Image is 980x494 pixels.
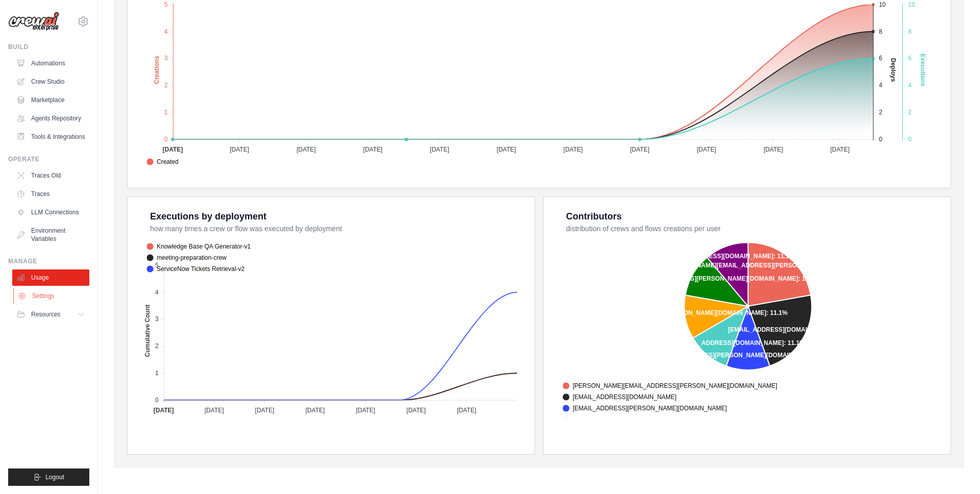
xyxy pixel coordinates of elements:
[879,1,886,8] tspan: 10
[879,109,883,116] tspan: 2
[155,315,159,323] tspan: 3
[908,82,912,89] tspan: 4
[155,369,159,377] tspan: 1
[12,73,89,90] a: Crew Studio
[154,407,174,414] tspan: [DATE]
[146,264,244,274] span: ServiceNow Tickets Retrieval-v2
[146,242,251,251] span: Knowledge Base QA Generator-v1
[406,407,426,414] tspan: [DATE]
[146,157,179,166] span: Created
[12,110,89,127] a: Agents Repository
[8,155,89,163] div: Operate
[566,224,938,234] dt: distribution of crews and flows creations per user
[164,109,168,116] tspan: 1
[13,288,90,304] a: Settings
[155,289,159,296] tspan: 4
[430,146,449,153] tspan: [DATE]
[230,146,249,153] tspan: [DATE]
[919,54,926,86] text: Executions
[12,92,89,108] a: Marketplace
[908,136,912,143] tspan: 0
[306,407,325,414] tspan: [DATE]
[45,473,64,481] span: Logout
[363,146,383,153] tspan: [DATE]
[155,262,159,269] tspan: 5
[879,136,883,143] tspan: 0
[8,43,89,51] div: Build
[12,269,89,286] a: Usage
[12,204,89,220] a: LLM Connections
[908,1,915,8] tspan: 10
[146,253,227,262] span: meeting-preparation-crew
[164,55,168,62] tspan: 3
[255,407,275,414] tspan: [DATE]
[890,58,897,82] text: Deploys
[8,257,89,265] div: Manage
[12,55,89,71] a: Automations
[356,407,375,414] tspan: [DATE]
[12,306,89,323] button: Resources
[457,407,476,414] tspan: [DATE]
[562,392,676,402] span: [EMAIL_ADDRESS][DOMAIN_NAME]
[830,146,850,153] tspan: [DATE]
[155,342,159,350] tspan: 2
[12,223,89,247] a: Environment Variables
[12,129,89,145] a: Tools & Integrations
[879,55,883,62] tspan: 6
[12,186,89,202] a: Traces
[164,1,168,8] tspan: 5
[31,310,60,318] span: Resources
[908,55,912,62] tspan: 6
[562,381,777,390] span: [PERSON_NAME][EMAIL_ADDRESS][PERSON_NAME][DOMAIN_NAME]
[630,146,650,153] tspan: [DATE]
[879,28,883,35] tspan: 8
[205,407,224,414] tspan: [DATE]
[150,209,266,224] div: Executions by deployment
[297,146,316,153] tspan: [DATE]
[164,82,168,89] tspan: 2
[8,12,59,31] img: Logo
[150,224,522,234] dt: how many times a crew or flow was executed by deployment
[566,209,622,224] div: Contributors
[908,109,912,116] tspan: 2
[562,415,727,424] span: [PERSON_NAME][EMAIL_ADDRESS][DOMAIN_NAME]
[879,82,883,89] tspan: 4
[563,146,583,153] tspan: [DATE]
[155,397,159,404] tspan: 0
[162,146,183,153] tspan: [DATE]
[164,136,168,143] tspan: 0
[497,146,516,153] tspan: [DATE]
[908,28,912,35] tspan: 8
[8,468,89,486] button: Logout
[764,146,783,153] tspan: [DATE]
[12,167,89,184] a: Traces Old
[697,146,716,153] tspan: [DATE]
[164,28,168,35] tspan: 4
[153,56,160,84] text: Creations
[144,305,151,357] text: Cumulative Count
[562,404,727,413] span: [EMAIL_ADDRESS][PERSON_NAME][DOMAIN_NAME]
